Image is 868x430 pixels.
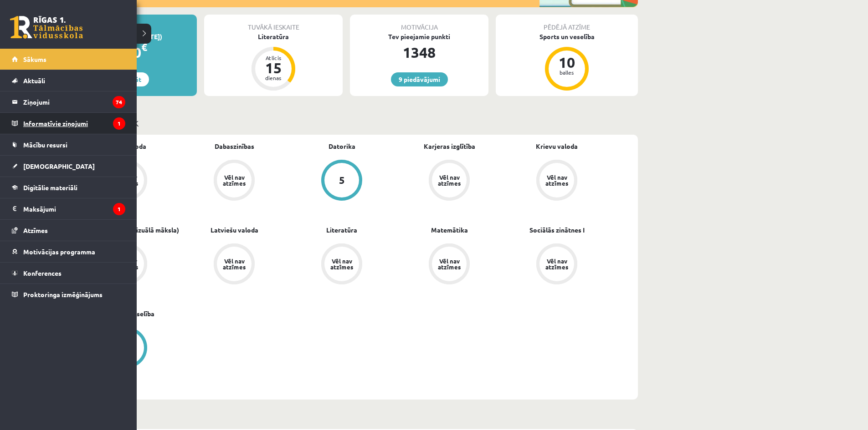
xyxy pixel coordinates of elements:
[288,243,395,286] a: Vēl nav atzīmes
[23,91,125,112] legend: Ziņojumi
[23,198,125,219] legend: Maksājumi
[288,160,395,202] a: 5
[391,72,448,86] a: 9 piedāvājumi
[141,40,147,54] span: €
[350,41,488,63] div: 1348
[58,117,634,129] p: Mācību plāns 11.c2 JK
[23,269,62,277] span: Konferences
[536,142,578,151] a: Krievu valoda
[424,142,475,151] a: Karjeras izglītība
[339,175,345,185] div: 5
[544,258,570,270] div: Vēl nav atzīmes
[544,174,570,186] div: Vēl nav atzīmes
[23,55,46,63] span: Sākums
[10,16,83,39] a: Rīgas 1. Tālmācības vidusskola
[529,225,585,235] a: Sociālās zinātnes I
[260,61,287,75] div: 15
[23,248,95,256] span: Motivācijas programma
[395,243,503,286] a: Vēl nav atzīmes
[23,226,48,234] span: Atzīmes
[113,96,125,108] i: 74
[221,174,247,186] div: Vēl nav atzīmes
[23,290,103,298] span: Proktoringa izmēģinājums
[12,91,125,112] a: Ziņojumi74
[496,32,638,92] a: Sports un veselība 10 balles
[23,162,95,170] span: [DEMOGRAPHIC_DATA]
[12,220,125,241] a: Atzīmes
[12,177,125,198] a: Digitālie materiāli
[329,258,354,270] div: Vēl nav atzīmes
[326,225,357,235] a: Literatūra
[329,142,355,151] a: Datorika
[395,160,503,202] a: Vēl nav atzīmes
[350,32,488,41] div: Tev pieejamie punkti
[23,141,67,149] span: Mācību resursi
[221,258,247,270] div: Vēl nav atzīmes
[180,160,288,202] a: Vēl nav atzīmes
[260,75,287,81] div: dienas
[503,160,611,202] a: Vēl nav atzīmes
[12,241,125,262] a: Motivācijas programma
[12,284,125,305] a: Proktoringa izmēģinājums
[553,70,580,75] div: balles
[12,113,125,134] a: Informatīvie ziņojumi1
[496,15,638,32] div: Pēdējā atzīme
[215,142,254,151] a: Dabaszinības
[260,55,287,61] div: Atlicis
[431,225,468,235] a: Matemātika
[12,49,125,70] a: Sākums
[204,32,343,92] a: Literatūra Atlicis 15 dienas
[23,76,45,85] span: Aktuāli
[437,174,462,186] div: Vēl nav atzīmes
[23,113,125,134] legend: Informatīvie ziņojumi
[12,156,125,177] a: [DEMOGRAPHIC_DATA]
[23,183,77,192] span: Digitālie materiāli
[58,411,634,424] p: Nedēļa
[553,55,580,70] div: 10
[12,70,125,91] a: Aktuāli
[211,225,258,235] a: Latviešu valoda
[503,243,611,286] a: Vēl nav atzīmes
[113,117,125,130] i: 1
[350,15,488,32] div: Motivācija
[204,15,343,32] div: Tuvākā ieskaite
[180,243,288,286] a: Vēl nav atzīmes
[496,32,638,41] div: Sports un veselība
[113,203,125,215] i: 1
[437,258,462,270] div: Vēl nav atzīmes
[12,263,125,283] a: Konferences
[204,32,343,41] div: Literatūra
[12,198,125,219] a: Maksājumi1
[12,134,125,155] a: Mācību resursi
